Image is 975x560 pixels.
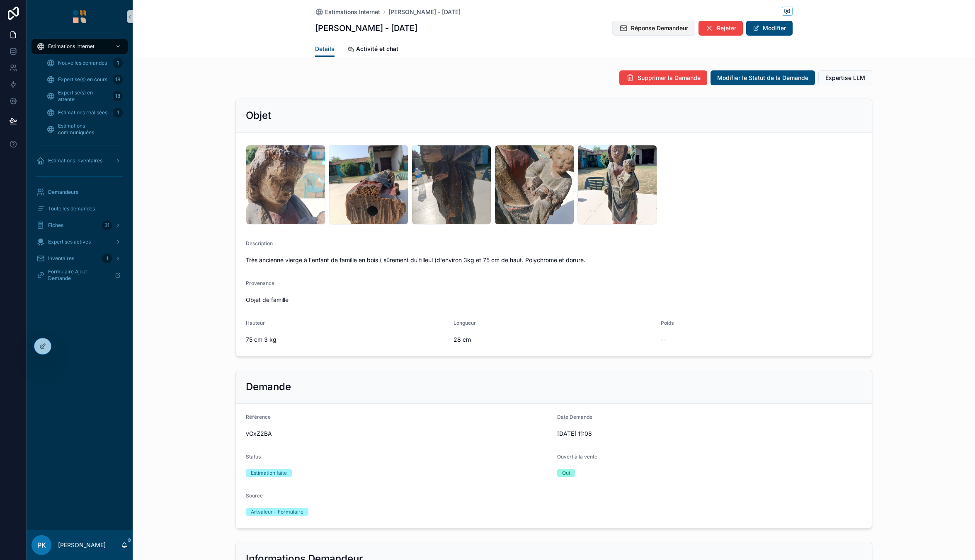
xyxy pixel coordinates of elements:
div: 1 [102,253,112,263]
a: Activité et chat [348,41,398,58]
a: Expertises actives [32,234,128,249]
h1: [PERSON_NAME] - [DATE] [315,22,417,34]
span: Toute les demandes [48,205,95,212]
span: Expertise(s) en attente [58,89,109,103]
a: Expertise(s) en attente18 [41,89,128,104]
div: Oui [562,469,570,477]
button: Supprimer la Demande [619,70,707,85]
button: Modifier [746,21,793,36]
div: 31 [102,220,112,230]
span: Nouvelles demandes [58,60,107,66]
div: Artvaleur - Formulaire [251,508,303,516]
a: Estimations communiquées [41,122,128,137]
button: Expertise LLM [818,70,872,85]
span: PK [37,540,46,550]
a: Inventaires1 [32,251,128,266]
span: Réponse Demandeur [631,24,688,32]
h2: Objet [246,109,271,122]
a: Formulaire Ajout Demande [32,268,128,282]
span: 75 cm 3 kg [246,336,447,344]
span: Description [246,240,273,246]
span: Formulaire Ajout Demande [48,268,108,282]
a: Demandeurs [32,185,128,200]
div: scrollable content [27,33,133,293]
div: Estimation faite [251,469,287,477]
span: -- [661,336,666,344]
button: Rejeter [699,21,743,36]
a: Toute les demandes [32,201,128,216]
span: [DATE] 11:08 [557,430,862,438]
a: Expertise(s) en cours18 [41,72,128,87]
span: Rejeter [717,24,736,32]
button: Modifier le Statut de la Demande [711,70,815,85]
span: Hauteur [246,320,265,326]
span: Longueur [454,320,476,326]
span: Référence [246,414,271,420]
span: Estimations Internet [48,43,95,50]
div: 18 [113,91,123,101]
a: Nouvelles demandes1 [41,56,128,70]
a: Details [315,41,335,57]
a: Fiches31 [32,218,128,233]
span: Expertise LLM [825,74,865,82]
span: Ouvert à la vente [557,454,597,460]
p: [PERSON_NAME] [58,541,106,549]
h2: Demande [246,380,291,393]
a: [PERSON_NAME] - [DATE] [388,8,461,16]
span: Modifier le Statut de la Demande [717,74,808,82]
span: Expertise(s) en cours [58,76,107,83]
span: Objet de famille [246,296,862,304]
span: Demandeurs [48,189,78,196]
a: Estimations Internet [32,39,128,54]
div: 1 [113,108,123,118]
span: Status [246,454,261,460]
span: Estimations Internet [325,8,380,16]
span: Inventaires [48,255,74,262]
button: Réponse Demandeur [612,21,695,36]
span: vGxZ2BA [246,430,551,438]
a: Estimations Internet [315,8,380,16]
span: Fiches [48,222,63,229]
span: Estimations Inventaires [48,157,102,164]
span: Date Demande [557,414,592,420]
img: App logo [73,10,86,23]
span: Supprimer la Demande [638,74,701,82]
a: Estimations réalisées1 [41,105,128,120]
span: Très ancienne vierge à l'enfant de famille en bois ( sûrement du tilleul (d'environ 3kg et 75 cm ... [246,256,862,264]
div: 1 [113,58,123,68]
span: Estimations réalisées [58,109,107,116]
span: 28 cm [454,336,655,344]
span: Source [246,492,263,499]
span: Activité et chat [356,45,398,53]
span: Expertises actives [48,239,91,245]
span: Details [315,45,335,53]
span: Poids [661,320,674,326]
a: Estimations Inventaires [32,153,128,168]
span: Provenance [246,280,274,286]
span: Estimations communiquées [58,123,119,136]
div: 18 [113,75,123,84]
